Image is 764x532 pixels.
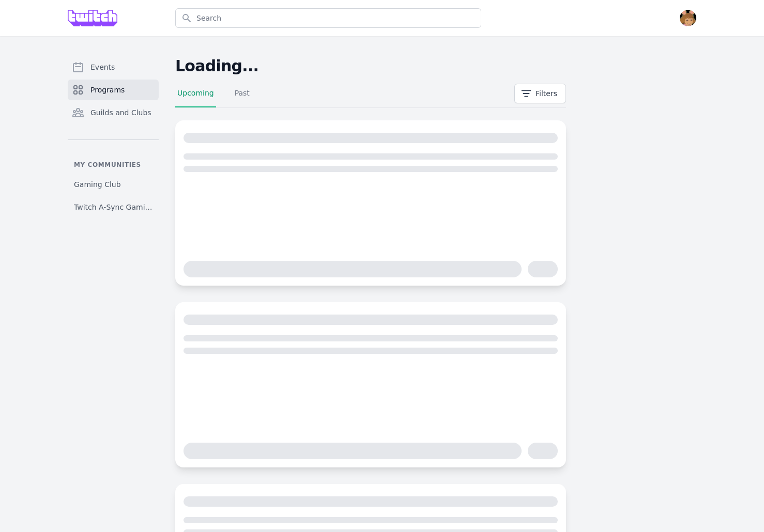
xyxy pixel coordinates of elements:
a: Events [68,57,159,77]
a: Programs [68,80,159,100]
span: Twitch A-Sync Gaming (TAG) Club [74,202,152,212]
span: Programs [90,85,125,95]
span: Gaming Club [74,179,121,190]
a: Guilds and Clubs [68,102,159,123]
span: Guilds and Clubs [90,107,151,118]
input: Search [175,8,481,28]
img: Grove [68,10,117,26]
a: Past [233,88,252,107]
a: Gaming Club [68,175,159,194]
h2: Loading... [175,57,566,75]
button: Filters [514,84,566,103]
a: Twitch A-Sync Gaming (TAG) Club [68,198,159,216]
nav: Sidebar [68,57,159,216]
span: Events [90,62,115,72]
p: My communities [68,161,159,169]
a: Upcoming [175,88,216,107]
